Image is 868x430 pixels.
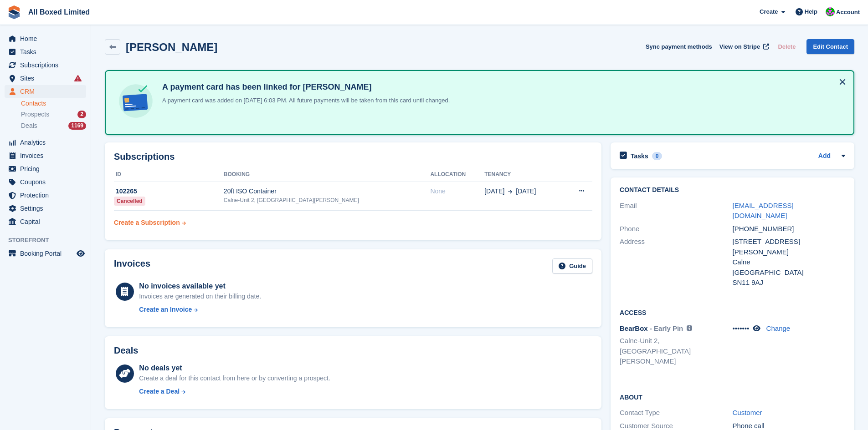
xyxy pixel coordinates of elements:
div: 1169 [68,122,86,130]
h2: Contact Details [620,187,845,194]
span: ••••••• [733,324,750,332]
span: Account [836,8,860,17]
a: menu [5,32,86,45]
h2: About [620,392,845,401]
span: Protection [20,189,75,202]
span: - Early Pin [650,324,683,332]
img: Eliza Goss [826,7,835,16]
span: Storefront [8,236,91,245]
div: Create a Subscription [114,218,180,228]
a: Customer [733,409,762,416]
th: Tenancy [484,167,563,182]
span: [DATE] [516,187,536,196]
div: [STREET_ADDRESS][PERSON_NAME] [733,237,845,257]
button: Sync payment methods [646,39,712,54]
div: 2 [77,111,86,118]
a: Deals 1169 [21,121,86,131]
i: Smart entry sync failures have occurred [74,75,82,82]
span: View on Stripe [719,42,760,51]
div: Phone [620,224,732,234]
div: Email [620,201,732,221]
span: Booking Portal [20,247,75,260]
a: menu [5,136,86,149]
span: Pricing [20,162,75,175]
h2: Access [620,308,845,317]
span: Create [760,7,778,16]
div: 20ft ISO Container [224,187,431,196]
h2: Tasks [631,152,648,160]
h4: A payment card has been linked for [PERSON_NAME] [159,82,450,92]
span: Coupons [20,176,75,188]
a: Change [766,324,791,332]
div: Create a Deal [139,387,180,396]
span: Capital [20,215,75,228]
button: Delete [774,39,799,54]
p: A payment card was added on [DATE] 6:03 PM. All future payments will be taken from this card unti... [159,96,450,105]
div: No deals yet [139,363,330,374]
a: All Boxed Limited [25,5,93,20]
div: Create an Invoice [139,305,192,314]
a: [EMAIL_ADDRESS][DOMAIN_NAME] [733,202,794,220]
a: Create a Deal [139,387,330,396]
a: menu [5,189,86,202]
a: Contacts [21,99,86,108]
div: No invoices available yet [139,281,261,292]
img: icon-info-grey-7440780725fd019a000dd9b08b2336e03edf1995a4989e88bcd33f0948082b44.svg [687,325,692,331]
a: menu [5,149,86,162]
div: Contact Type [620,408,732,418]
a: Create a Subscription [114,214,186,231]
a: menu [5,215,86,228]
div: 102265 [114,187,224,196]
div: Cancelled [114,197,145,206]
span: [DATE] [484,187,504,196]
div: Calne [733,257,845,268]
span: BearBox [620,324,648,332]
div: 0 [652,152,663,160]
h2: Invoices [114,258,150,273]
th: Allocation [430,167,484,182]
span: Analytics [20,136,75,149]
span: Sites [20,72,75,85]
span: Tasks [20,46,75,58]
span: Subscriptions [20,59,75,71]
img: card-linked-ebf98d0992dc2aeb22e95c0e3c79077019eb2392cfd83c6a337811c24bc77127.svg [117,82,155,120]
div: SN11 9AJ [733,278,845,288]
h2: Subscriptions [114,152,592,162]
a: Preview store [75,248,86,259]
span: Settings [20,202,75,215]
a: menu [5,202,86,215]
div: [PHONE_NUMBER] [733,224,845,234]
span: Help [805,7,817,16]
a: menu [5,162,86,175]
a: View on Stripe [716,39,771,54]
h2: [PERSON_NAME] [126,41,217,53]
span: Prospects [21,110,49,119]
a: Prospects 2 [21,110,86,119]
h2: Deals [114,345,138,356]
a: menu [5,72,86,85]
a: Edit Contact [806,39,854,54]
div: None [430,187,484,196]
a: menu [5,46,86,58]
span: Deals [21,121,37,130]
li: Calne-Unit 2, [GEOGRAPHIC_DATA][PERSON_NAME] [620,336,732,367]
a: Guide [552,258,592,273]
a: Add [818,151,831,162]
div: Invoices are generated on their billing date. [139,292,261,301]
img: stora-icon-8386f47178a22dfd0bd8f6a31ec36ba5ce8667c1dd55bd0f319d3a0aa187defe.svg [7,5,21,19]
th: Booking [224,167,431,182]
a: menu [5,247,86,260]
div: Calne-Unit 2, [GEOGRAPHIC_DATA][PERSON_NAME] [224,196,431,204]
a: Create an Invoice [139,305,261,314]
div: Create a deal for this contact from here or by converting a prospect. [139,374,330,383]
div: Address [620,237,732,288]
a: menu [5,176,86,188]
span: Invoices [20,149,75,162]
a: menu [5,85,86,98]
div: [GEOGRAPHIC_DATA] [733,268,845,278]
a: menu [5,59,86,71]
span: Home [20,32,75,45]
th: ID [114,167,224,182]
span: CRM [20,85,75,98]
